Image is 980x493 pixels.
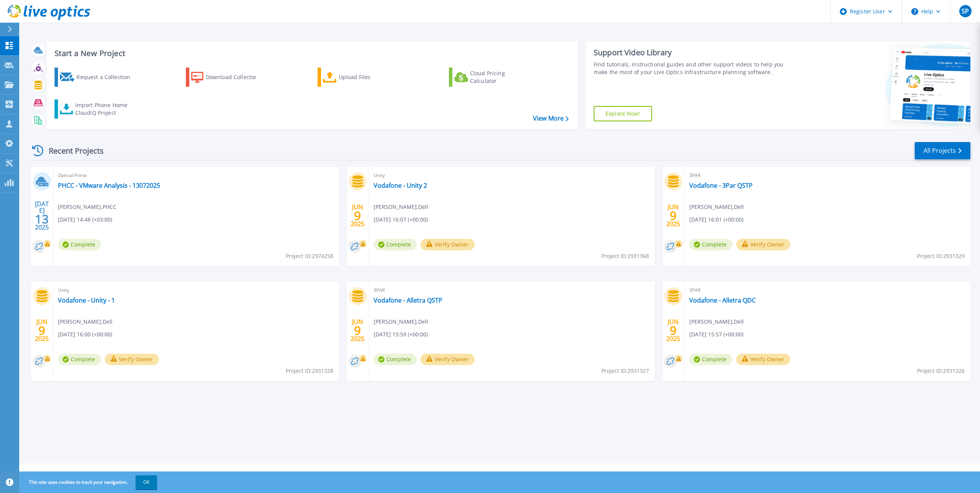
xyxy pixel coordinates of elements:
button: Verify Owner [420,354,475,365]
div: JUN 2025 [350,316,365,344]
a: Vodafone - Unity 2 [374,182,427,189]
div: Import Phone Home CloudIQ Project [75,101,135,117]
div: Download Collector [206,69,267,85]
a: Vodafone - Alletra QSTP [374,296,442,304]
a: Cloud Pricing Calculator [449,68,535,87]
span: 3PAR [689,286,966,294]
a: Vodafone - 3Par QSTP [689,182,753,189]
a: View More [533,115,569,122]
span: Complete [58,354,101,365]
div: Request a Collection [76,69,138,85]
span: [PERSON_NAME] , Dell [689,203,744,211]
span: [DATE] 15:57 (+00:00) [689,330,743,339]
a: Vodafone - Unity - 1 [58,296,115,304]
div: JUN 2025 [350,202,365,230]
button: OK [136,475,157,489]
span: Complete [689,239,732,250]
a: Explore Now! [594,106,652,121]
span: Unity [374,171,650,180]
span: Complete [58,239,101,250]
div: [DATE] 2025 [35,202,49,230]
span: Optical Prime [58,171,334,180]
span: This site uses cookies to track your navigation. [21,475,157,489]
a: Download Collector [186,68,271,87]
div: Upload Files [339,69,400,85]
span: [DATE] 16:00 (+00:00) [58,330,112,339]
span: 9 [354,212,361,219]
button: Verify Owner [105,354,159,365]
div: Cloud Pricing Calculator [470,69,531,85]
a: Vodafone - Alletra QDC [689,296,756,304]
span: SP [962,8,969,14]
span: [DATE] 16:01 (+00:00) [689,215,743,224]
span: [PERSON_NAME] , Dell [374,203,428,211]
span: [DATE] 15:59 (+00:00) [374,330,428,339]
span: 13 [35,216,49,222]
span: Project ID: 2931368 [601,252,649,260]
span: [DATE] 16:07 (+00:00) [374,215,428,224]
span: 3PAR [374,286,650,294]
span: Project ID: 2931329 [917,252,965,260]
button: Verify Owner [736,239,790,250]
span: Unity [58,286,334,294]
span: [PERSON_NAME] , Dell [58,318,113,326]
h3: Start a New Project [55,49,568,58]
span: Project ID: 2931328 [286,367,333,375]
span: [PERSON_NAME] , PHCC [58,203,116,211]
a: Upload Files [318,68,403,87]
span: Project ID: 2931327 [601,367,649,375]
span: [DATE] 14:48 (+03:00) [58,215,112,224]
div: JUN 2025 [35,316,49,344]
span: 9 [38,327,45,334]
button: Verify Owner [420,239,475,250]
span: Project ID: 2974258 [286,252,333,260]
a: Request a Collection [55,68,140,87]
div: JUN 2025 [666,202,680,230]
span: Complete [374,354,417,365]
a: All Projects [915,142,970,159]
div: JUN 2025 [666,316,680,344]
span: [PERSON_NAME] , Dell [689,318,744,326]
span: Project ID: 2931326 [917,367,965,375]
button: Verify Owner [736,354,790,365]
span: 9 [670,212,677,219]
span: 9 [354,327,361,334]
span: Complete [374,239,417,250]
span: Complete [689,354,732,365]
span: 3PAR [689,171,966,180]
div: Recent Projects [30,141,114,160]
span: [PERSON_NAME] , Dell [374,318,428,326]
div: Support Video Library [594,48,792,58]
div: Find tutorials, instructional guides and other support videos to help you make the most of your L... [594,61,792,76]
a: PHCC - VMware Analysis - 13072025 [58,182,160,189]
span: 9 [670,327,677,334]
